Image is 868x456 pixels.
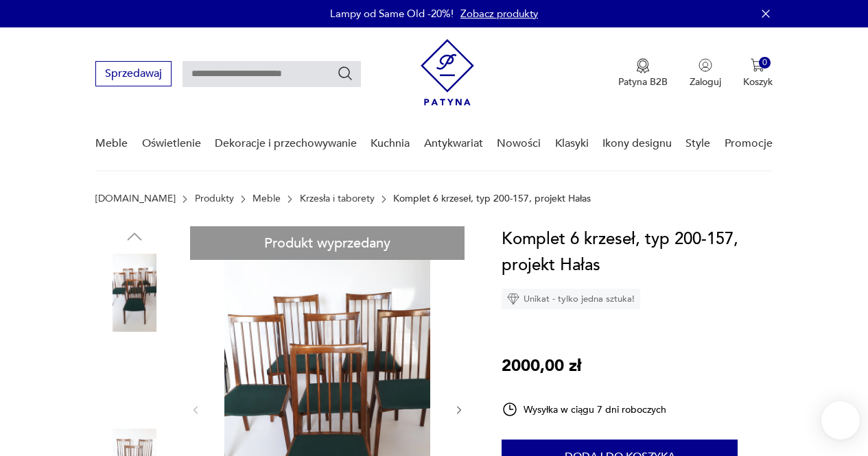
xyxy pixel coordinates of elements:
[699,58,712,72] img: Ikonka użytkownika
[215,117,357,170] a: Dekoracje i przechowywanie
[502,226,773,278] h1: Komplet 6 krzeseł, typ 200-157, projekt Hałas
[743,75,773,88] p: Koszyk
[195,193,234,204] a: Produkty
[725,117,773,170] a: Promocje
[330,7,454,21] p: Lampy od Same Old -20%!
[502,401,666,418] div: Wysyłka w ciągu 7 dni roboczych
[507,293,519,305] img: Ikona diamentu
[618,58,668,88] button: Patyna B2B
[337,65,353,82] button: Szukaj
[253,193,281,204] a: Meble
[602,117,672,170] a: Ikony designu
[618,75,668,88] p: Patyna B2B
[636,58,650,73] img: Ikona medalu
[821,401,860,440] iframe: Smartsupp widget button
[95,70,172,80] a: Sprzedawaj
[685,117,710,170] a: Style
[751,58,764,72] img: Ikona koszyka
[502,289,640,309] div: Unikat - tylko jedna sztuka!
[743,58,773,88] button: 0Koszyk
[95,61,172,86] button: Sprzedawaj
[555,117,589,170] a: Klasyki
[371,117,410,170] a: Kuchnia
[95,254,174,332] img: Zdjęcie produktu Komplet 6 krzeseł, typ 200-157, projekt Hałas
[690,75,721,88] p: Zaloguj
[300,193,375,204] a: Krzesła i taborety
[393,193,591,204] p: Komplet 6 krzeseł, typ 200-157, projekt Hałas
[421,39,474,106] img: Patyna - sklep z meblami i dekoracjami vintage
[690,58,721,88] button: Zaloguj
[190,226,465,260] div: Produkt wyprzedany
[759,57,771,69] div: 0
[502,353,581,379] p: 2000,00 zł
[424,117,483,170] a: Antykwariat
[95,193,176,204] a: [DOMAIN_NAME]
[95,117,128,170] a: Meble
[618,58,668,88] a: Ikona medaluPatyna B2B
[497,117,541,170] a: Nowości
[95,341,174,420] img: Zdjęcie produktu Komplet 6 krzeseł, typ 200-157, projekt Hałas
[460,7,538,21] a: Zobacz produkty
[142,117,201,170] a: Oświetlenie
